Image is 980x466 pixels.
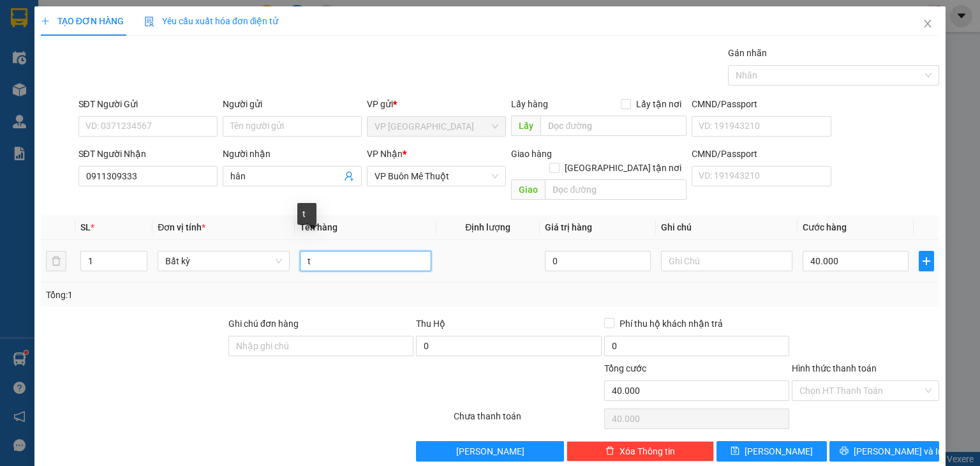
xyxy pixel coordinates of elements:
[919,256,933,266] span: plus
[656,215,798,240] th: Ghi chú
[367,97,506,111] div: VP gửi
[605,446,614,456] span: delete
[511,99,548,109] span: Lấy hàng
[46,251,66,271] button: delete
[297,203,316,225] div: t
[300,222,338,232] span: Tên hàng
[78,147,218,161] div: SĐT Người Nhận
[854,444,943,458] span: [PERSON_NAME] và In
[88,54,170,82] li: VP VP Buôn Mê Thuột
[158,222,205,232] span: Đơn vị tính
[661,251,792,271] input: Ghi Chú
[692,147,831,161] div: CMND/Passport
[456,444,524,458] span: [PERSON_NAME]
[545,179,687,200] input: Dọc đường
[545,251,651,271] input: 0
[144,17,154,27] img: icon
[620,444,675,458] span: Xóa Thông tin
[716,441,827,462] button: save[PERSON_NAME]
[465,222,510,232] span: Định lượng
[228,319,299,329] label: Ghi chú đơn hàng
[540,116,687,136] input: Dọc đường
[511,149,552,159] span: Giao hàng
[728,48,767,58] label: Gán nhãn
[6,54,88,96] li: VP VP [GEOGRAPHIC_DATA]
[375,117,498,136] span: VP Sài Gòn
[300,251,431,271] input: VD: Bàn, Ghế
[511,179,545,200] span: Giao
[560,161,687,175] span: [GEOGRAPHIC_DATA] tận nơi
[41,16,124,26] span: TẠO ĐƠN HÀNG
[223,97,362,111] div: Người gửi
[511,116,540,136] span: Lấy
[803,222,847,232] span: Cước hàng
[344,171,354,181] span: user-add
[144,16,279,26] span: Yêu cầu xuất hóa đơn điện tử
[228,336,413,356] input: Ghi chú đơn hàng
[367,149,403,159] span: VP Nhận
[792,363,877,373] label: Hình thức thanh toán
[840,446,849,456] span: printer
[165,252,281,271] span: Bất kỳ
[416,441,563,462] button: [PERSON_NAME]
[631,97,687,111] span: Lấy tận nơi
[745,444,813,458] span: [PERSON_NAME]
[416,319,445,329] span: Thu Hộ
[614,317,728,331] span: Phí thu hộ khách nhận trả
[46,288,379,302] div: Tổng: 1
[731,446,739,456] span: save
[375,167,498,186] span: VP Buôn Mê Thuột
[567,441,714,462] button: deleteXóa Thông tin
[223,147,362,161] div: Người nhận
[78,97,218,111] div: SĐT Người Gửi
[452,409,602,432] div: Chưa thanh toán
[41,17,50,26] span: plus
[604,363,646,373] span: Tổng cước
[692,97,831,111] div: CMND/Passport
[910,6,946,42] button: Close
[919,251,934,271] button: plus
[88,85,97,94] span: environment
[923,19,933,29] span: close
[6,6,185,31] li: [PERSON_NAME]
[829,441,940,462] button: printer[PERSON_NAME] và In
[80,222,91,232] span: SL
[545,222,592,232] span: Giá trị hàng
